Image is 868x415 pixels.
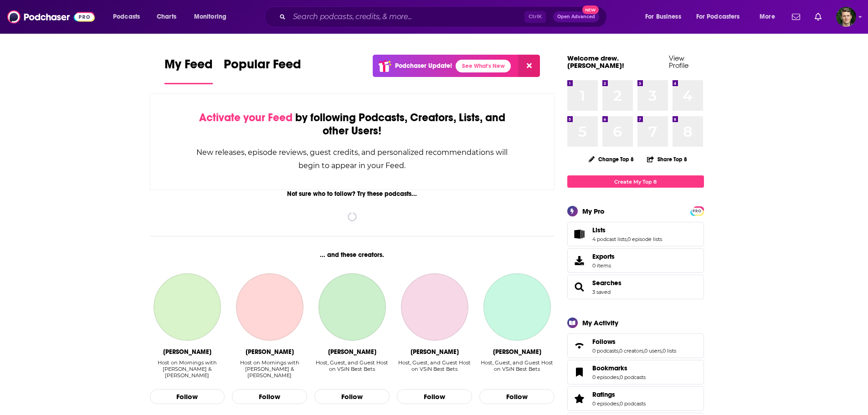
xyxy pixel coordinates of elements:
span: Exports [592,252,615,261]
a: Ratings [592,390,646,399]
span: 0 items [592,262,615,269]
div: Host, Guest, and Guest Host on VSiN Best Bets [314,359,390,372]
div: Host, Guest, and Guest Host on VSiN Best Bets [479,359,555,372]
div: Host on Mornings with Greg & Eli [232,359,307,379]
div: Wes Reynolds [328,348,376,356]
a: My Feed [164,56,213,84]
a: 0 lists [663,348,676,354]
a: 0 episodes [592,374,619,380]
span: , [627,236,627,242]
div: Eli Savoie [246,348,294,356]
p: Podchaser Update! [395,62,452,70]
button: open menu [639,10,693,24]
button: Follow [397,389,472,405]
a: Show notifications dropdown [788,9,804,25]
button: Change Top 8 [583,154,640,165]
img: Podchaser - Follow, Share and Rate Podcasts [7,8,95,26]
a: Bookmarks [570,366,589,379]
span: Ratings [592,390,615,399]
a: Follows [570,339,589,352]
span: Lists [567,222,704,246]
button: Follow [479,389,555,405]
div: by following Podcasts, Creators, Lists, and other Users! [196,111,509,138]
a: Charts [151,10,182,24]
span: For Business [645,10,681,23]
a: Wes Reynolds [318,273,386,341]
button: open menu [107,10,152,24]
a: 0 episodes [592,400,619,407]
a: Searches [592,279,621,287]
a: Lists [570,228,589,241]
span: Searches [567,275,704,299]
button: open menu [188,10,238,24]
div: Not sure who to follow? Try these podcasts... [150,190,555,198]
a: 4 podcast lists [592,236,627,242]
a: Ratings [570,392,589,405]
span: Ratings [567,386,704,411]
button: Share Top 8 [647,150,688,168]
a: Lists [592,226,662,234]
a: Create My Top 8 [567,175,704,188]
span: Follows [592,338,616,346]
a: 0 episode lists [627,236,662,242]
button: Show profile menu [836,7,856,27]
div: Host on Mornings with [PERSON_NAME] & [PERSON_NAME] [232,359,307,379]
a: 0 podcasts [620,400,646,407]
div: Host, Guest, and Guest Host on VSiN Best Bets [397,359,472,379]
span: Follows [567,333,704,358]
button: Open AdvancedNew [553,11,599,22]
button: Follow [232,389,307,405]
div: Host on Mornings with [PERSON_NAME] & [PERSON_NAME] [150,359,225,379]
a: 0 podcasts [620,374,646,380]
span: , [619,374,620,380]
a: 3 saved [592,289,611,295]
span: , [662,348,663,354]
span: Popular Feed [224,56,301,77]
span: , [643,348,644,354]
span: Logged in as drew.kilman [836,7,856,27]
span: Podcasts [113,10,140,23]
a: Dave Ross [401,273,468,341]
span: Ctrl K [524,11,546,23]
a: Show notifications dropdown [811,9,825,25]
span: Bookmarks [567,360,704,384]
span: Monitoring [194,10,226,23]
a: Popular Feed [224,56,301,84]
span: Charts [157,10,176,23]
div: Greg Gaston [163,348,211,356]
span: My Feed [164,56,213,77]
img: User Profile [836,7,856,27]
a: Follows [592,338,676,346]
span: Activate your Feed [199,111,293,124]
a: Exports [567,248,704,273]
div: Host on Mornings with Greg & Eli [150,359,225,379]
a: 0 users [644,348,662,354]
button: Follow [314,389,390,405]
a: PRO [692,207,703,214]
div: Host, Guest, and Guest Host on VSiN Best Bets [397,359,472,372]
span: , [618,348,619,354]
div: My Activity [582,318,618,327]
a: Femi Abebefe [483,273,551,341]
a: Searches [570,281,589,293]
input: Search podcasts, credits, & more... [289,10,524,24]
a: Welcome drew.[PERSON_NAME]! [567,54,624,70]
div: ... and these creators. [150,251,555,259]
a: View Profile [669,54,688,70]
a: See What's New [456,60,511,72]
span: , [619,400,620,407]
span: Lists [592,226,606,234]
span: New [582,5,599,14]
button: Follow [150,389,225,405]
span: Open Advanced [557,15,595,19]
div: Search podcasts, credits, & more... [273,6,616,27]
button: open menu [753,10,786,24]
a: Bookmarks [592,364,646,372]
a: Eli Savoie [236,273,303,341]
div: Host, Guest, and Guest Host on VSiN Best Bets [479,359,555,379]
a: 0 podcasts [592,348,618,354]
span: Bookmarks [592,364,627,372]
div: My Pro [582,207,605,215]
